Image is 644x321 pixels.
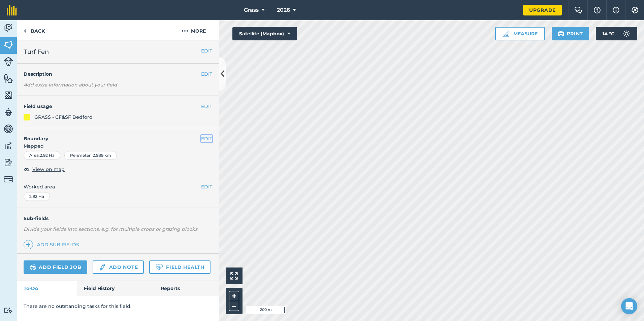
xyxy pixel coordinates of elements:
[93,260,144,274] a: Add note
[24,192,50,201] div: 2.92 Ha
[4,124,13,134] img: svg+xml;base64,PD94bWwgdmVyc2lvbj0iMS4wIiBlbmNvZGluZz0idXRmLTgiPz4KPCEtLSBHZW5lcmF0b3I6IEFkb2JlIE...
[24,260,87,274] a: Add field job
[229,291,239,301] button: +
[603,27,614,40] span: 14 ° C
[24,82,117,88] em: Add extra information about your field
[201,103,212,110] button: EDIT
[523,5,562,15] a: Upgrade
[182,27,188,35] img: svg+xml;base64,PHN2ZyB4bWxucz0iaHR0cDovL3d3dy53My5vcmcvMjAwMC9zdmciIHdpZHRoPSIyMCIgaGVpZ2h0PSIyNC...
[17,128,201,142] h4: Boundary
[4,175,13,184] img: svg+xml;base64,PD94bWwgdmVyc2lvbj0iMS4wIiBlbmNvZGluZz0idXRmLTgiPz4KPCEtLSBHZW5lcmF0b3I6IEFkb2JlIE...
[4,307,13,314] img: svg+xml;base64,PD94bWwgdmVyc2lvbj0iMS4wIiBlbmNvZGluZz0idXRmLTgiPz4KPCEtLSBHZW5lcmF0b3I6IEFkb2JlIE...
[596,27,637,40] button: 14 °C
[230,272,238,280] img: Four arrows, one pointing top left, one top right, one bottom right and the last bottom left
[34,113,93,121] div: GRASS - CF&SF Bedford
[64,151,117,160] div: Perimeter : 2.589 km
[32,166,65,173] span: View on map
[201,70,212,78] button: EDIT
[201,135,212,142] button: EDIT
[17,281,77,296] a: To-Do
[631,7,639,13] img: A cog icon
[201,183,212,190] button: EDIT
[24,226,197,232] em: Divide your fields into sections, e.g. for multiple crops or grazing blocks
[4,157,13,168] img: svg+xml;base64,PD94bWwgdmVyc2lvbj0iMS4wIiBlbmNvZGluZz0idXRmLTgiPz4KPCEtLSBHZW5lcmF0b3I6IEFkb2JlIE...
[558,30,564,38] img: svg+xml;base64,PHN2ZyB4bWxucz0iaHR0cDovL3d3dy53My5vcmcvMjAwMC9zdmciIHdpZHRoPSIxOSIgaGVpZ2h0PSIyNC...
[30,263,36,271] img: svg+xml;base64,PD94bWwgdmVyc2lvbj0iMS4wIiBlbmNvZGluZz0idXRmLTgiPz4KPCEtLSBHZW5lcmF0b3I6IEFkb2JlIE...
[4,40,13,50] img: svg+xml;base64,PHN2ZyB4bWxucz0iaHR0cDovL3d3dy53My5vcmcvMjAwMC9zdmciIHdpZHRoPSI1NiIgaGVpZ2h0PSI2MC...
[613,6,619,14] img: svg+xml;base64,PHN2ZyB4bWxucz0iaHR0cDovL3d3dy53My5vcmcvMjAwMC9zdmciIHdpZHRoPSIxNyIgaGVpZ2h0PSIxNy...
[277,6,290,14] span: 2026
[149,260,210,274] a: Field Health
[24,240,82,249] a: Add sub-fields
[244,6,259,14] span: Grass
[4,57,13,66] img: svg+xml;base64,PD94bWwgdmVyc2lvbj0iMS4wIiBlbmNvZGluZz0idXRmLTgiPz4KPCEtLSBHZW5lcmF0b3I6IEFkb2JlIE...
[4,23,13,33] img: svg+xml;base64,PD94bWwgdmVyc2lvbj0iMS4wIiBlbmNvZGluZz0idXRmLTgiPz4KPCEtLSBHZW5lcmF0b3I6IEFkb2JlIE...
[24,70,212,78] h4: Description
[503,30,509,37] img: Ruler icon
[552,27,589,40] button: Print
[201,47,212,55] button: EDIT
[24,151,60,160] div: Area : 2.92 Ha
[168,20,219,40] button: More
[24,302,212,310] p: There are no outstanding tasks for this field.
[154,281,219,296] a: Reports
[229,301,239,311] button: –
[26,241,31,249] img: svg+xml;base64,PHN2ZyB4bWxucz0iaHR0cDovL3d3dy53My5vcmcvMjAwMC9zdmciIHdpZHRoPSIxNCIgaGVpZ2h0PSIyNC...
[495,27,545,40] button: Measure
[17,20,52,40] a: Back
[232,27,297,40] button: Satellite (Mapbox)
[4,90,13,100] img: svg+xml;base64,PHN2ZyB4bWxucz0iaHR0cDovL3d3dy53My5vcmcvMjAwMC9zdmciIHdpZHRoPSI1NiIgaGVpZ2h0PSI2MC...
[621,298,637,314] div: Open Intercom Messenger
[24,103,201,110] h4: Field usage
[7,5,17,15] img: fieldmargin Logo
[4,107,13,117] img: svg+xml;base64,PD94bWwgdmVyc2lvbj0iMS4wIiBlbmNvZGluZz0idXRmLTgiPz4KPCEtLSBHZW5lcmF0b3I6IEFkb2JlIE...
[24,165,30,173] img: svg+xml;base64,PHN2ZyB4bWxucz0iaHR0cDovL3d3dy53My5vcmcvMjAwMC9zdmciIHdpZHRoPSIxOCIgaGVpZ2h0PSIyNC...
[24,27,27,35] img: svg+xml;base64,PHN2ZyB4bWxucz0iaHR0cDovL3d3dy53My5vcmcvMjAwMC9zdmciIHdpZHRoPSI5IiBoZWlnaHQ9IjI0Ii...
[24,165,65,173] button: View on map
[593,7,601,13] img: A question mark icon
[99,263,106,271] img: svg+xml;base64,PD94bWwgdmVyc2lvbj0iMS4wIiBlbmNvZGluZz0idXRmLTgiPz4KPCEtLSBHZW5lcmF0b3I6IEFkb2JlIE...
[24,183,212,190] span: Worked area
[574,7,582,13] img: Two speech bubbles overlapping with the left bubble in the forefront
[77,281,154,296] a: Field History
[4,73,13,83] img: svg+xml;base64,PHN2ZyB4bWxucz0iaHR0cDovL3d3dy53My5vcmcvMjAwMC9zdmciIHdpZHRoPSI1NiIgaGVpZ2h0PSI2MC...
[24,47,49,57] span: Turf Fen
[4,141,13,151] img: svg+xml;base64,PD94bWwgdmVyc2lvbj0iMS4wIiBlbmNvZGluZz0idXRmLTgiPz4KPCEtLSBHZW5lcmF0b3I6IEFkb2JlIE...
[17,215,219,222] h4: Sub-fields
[620,27,633,40] img: svg+xml;base64,PD94bWwgdmVyc2lvbj0iMS4wIiBlbmNvZGluZz0idXRmLTgiPz4KPCEtLSBHZW5lcmF0b3I6IEFkb2JlIE...
[17,142,219,150] span: Mapped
